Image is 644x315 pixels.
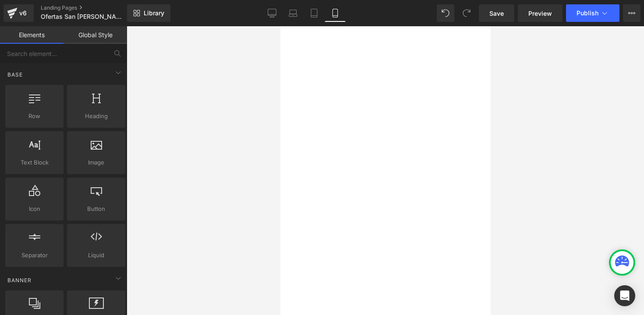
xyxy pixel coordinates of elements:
[4,4,34,22] a: v6
[566,4,619,22] button: Publish
[70,112,123,121] span: Heading
[518,4,563,22] a: Preview
[70,158,123,167] span: Image
[8,204,61,213] span: Icon
[7,70,24,79] span: Base
[8,158,61,167] span: Text Block
[127,4,170,22] a: New Library
[325,4,346,22] a: Mobile
[64,26,127,44] a: Global Style
[8,251,61,260] span: Separator
[614,285,635,306] div: Open Intercom Messenger
[8,112,61,121] span: Row
[528,9,552,18] span: Preview
[489,9,504,18] span: Save
[577,10,598,17] span: Publish
[304,4,325,22] a: Tablet
[41,13,124,20] span: Ofertas San [PERSON_NAME]
[623,4,640,22] button: More
[458,4,475,22] button: Redo
[41,4,141,11] a: Landing Pages
[70,204,123,213] span: Button
[7,276,32,284] span: Banner
[70,251,123,260] span: Liquid
[18,7,28,19] div: v6
[144,9,164,17] span: Library
[437,4,454,22] button: Undo
[283,4,304,22] a: Laptop
[262,4,283,22] a: Desktop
